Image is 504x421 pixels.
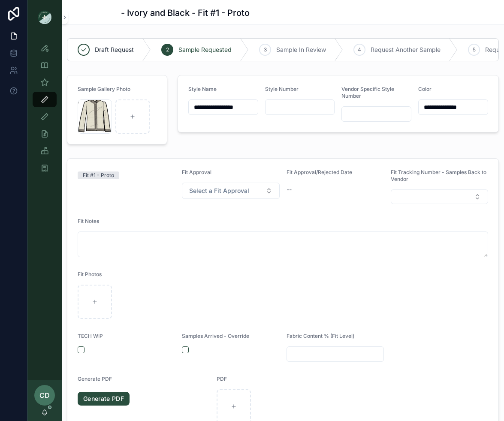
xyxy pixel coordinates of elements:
[78,333,103,339] span: TECH WIP
[189,186,249,195] span: Select a Fit Approval
[276,45,326,54] span: Sample In Review
[78,271,102,277] span: Fit Photos
[341,86,394,99] span: Vendor Specific Style Number
[287,169,352,175] span: Fit Approval/Rejected Date
[358,46,361,53] span: 4
[121,7,250,19] h1: - Ivory and Black - Fit #1 - Proto
[78,392,130,406] a: Generate PDF
[287,185,292,194] span: --
[182,169,211,175] span: Fit Approval
[78,86,130,92] span: Sample Gallery Photo
[78,376,112,382] span: Generate PDF
[95,45,134,54] span: Draft Request
[265,86,299,92] span: Style Number
[83,171,114,179] div: Fit #1 - Proto
[391,169,486,182] span: Fit Tracking Number - Samples Back to Vendor
[217,376,227,382] span: PDF
[182,333,249,339] span: Samples Arrived - Override
[27,34,62,187] div: scrollable content
[38,10,51,24] img: App logo
[391,189,488,204] button: Select Button
[287,333,354,339] span: Fabric Content % (Fit Level)
[78,218,99,224] span: Fit Notes
[418,86,432,92] span: Color
[371,45,441,54] span: Request Another Sample
[188,86,217,92] span: Style Name
[473,46,476,53] span: 5
[39,390,50,400] span: CD
[178,45,232,54] span: Sample Requested
[166,46,169,53] span: 2
[182,183,279,199] button: Select Button
[264,46,267,53] span: 3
